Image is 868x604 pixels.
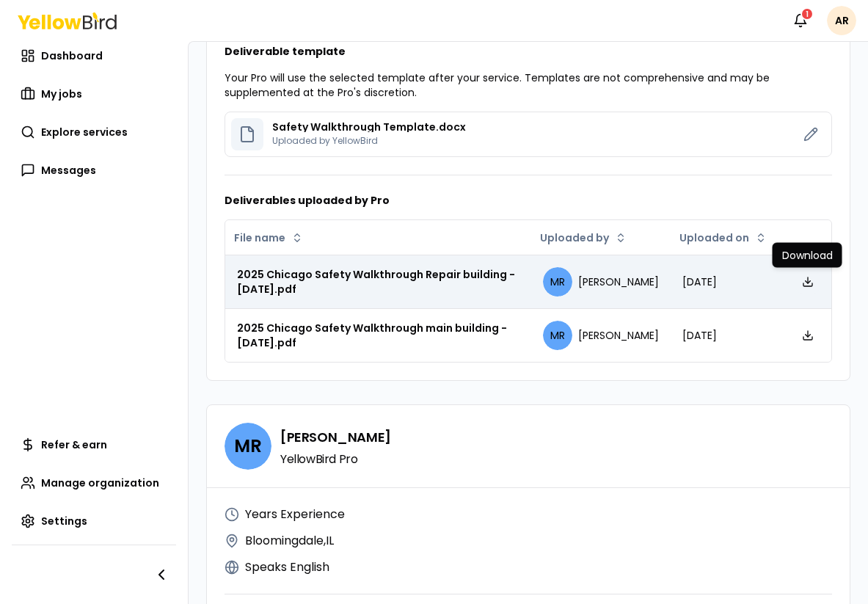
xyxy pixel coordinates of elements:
[12,156,176,185] a: Messages
[12,117,176,147] a: Explore services
[41,125,128,139] span: Explore services
[543,321,572,350] span: MR
[245,558,329,576] p: Speaks English
[234,230,285,245] span: File name
[674,226,773,250] button: Uploaded on
[12,468,176,498] a: Manage organization
[578,328,659,343] span: [PERSON_NAME]
[245,532,334,550] p: Bloomingdale , IL
[237,321,519,350] div: 2025 Chicago Safety Walkthrough main building - [DATE].pdf
[237,267,519,296] div: 2025 Chicago Safety Walkthrough Repair building - [DATE].pdf
[12,506,176,536] a: Settings
[280,427,391,448] h4: [PERSON_NAME]
[786,6,815,35] button: 1
[41,437,107,452] span: Refer & earn
[280,454,391,465] p: YellowBird Pro
[41,87,82,101] span: My jobs
[800,7,814,21] div: 1
[225,70,832,100] p: Your Pro will use the selected template after your service. Templates are not comprehensive and m...
[578,274,659,289] span: [PERSON_NAME]
[682,328,773,343] div: [DATE]
[272,135,466,147] p: Uploaded by YellowBird
[228,226,309,250] button: File name
[41,476,159,490] span: Manage organization
[41,514,87,528] span: Settings
[12,41,176,70] a: Dashboard
[272,122,466,132] p: Safety Walkthrough Template.docx
[827,6,856,35] span: AR
[679,230,749,245] span: Uploaded on
[12,79,176,109] a: My jobs
[225,44,832,59] h3: Deliverable template
[225,193,832,208] h3: Deliverables uploaded by Pro
[245,506,345,523] p: Years Experience
[543,267,572,296] span: MR
[41,163,96,178] span: Messages
[41,48,103,63] span: Dashboard
[682,274,773,289] div: [DATE]
[225,423,271,470] span: MR
[12,430,176,459] a: Refer & earn
[782,248,833,263] p: Download
[534,226,632,250] button: Uploaded by
[540,230,609,245] span: Uploaded by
